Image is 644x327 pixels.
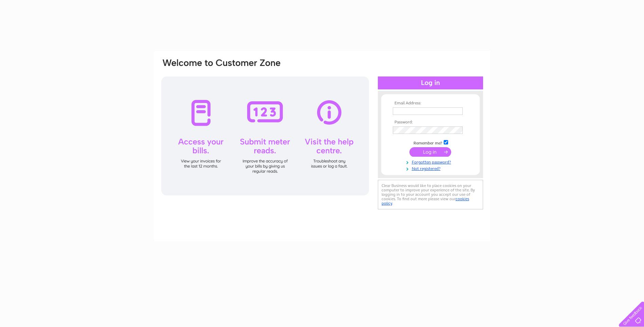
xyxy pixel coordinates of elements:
[391,101,470,106] th: Email Address:
[378,180,483,209] div: Clear Business would like to place cookies on your computer to improve your experience of the sit...
[391,139,470,146] td: Remember me?
[382,196,469,206] a: cookies policy
[393,158,470,165] a: Forgotten password?
[393,165,470,171] a: Not registered?
[409,147,451,157] input: Submit
[391,120,470,125] th: Password:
